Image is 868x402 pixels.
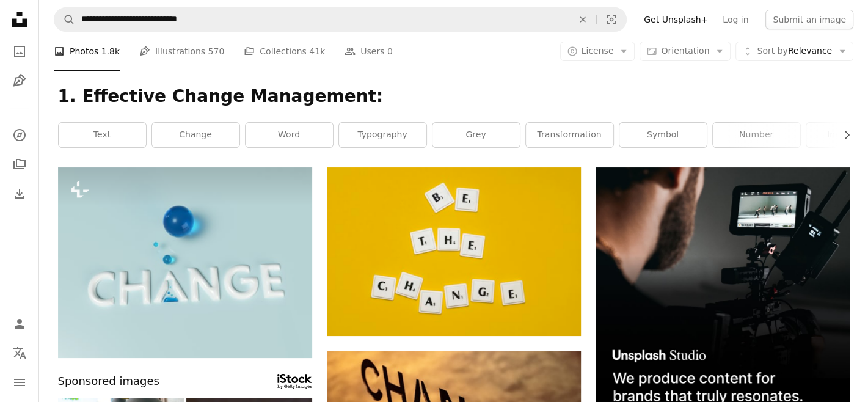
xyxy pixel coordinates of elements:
[661,46,709,56] span: Orientation
[757,45,832,57] span: Relevance
[59,123,146,147] a: text
[54,8,75,31] button: Search Unsplash
[715,10,756,29] a: Log in
[7,68,32,93] a: Illustrations
[208,45,225,58] span: 570
[7,312,32,336] a: Log in / Sign up
[432,123,520,147] a: grey
[309,45,325,58] span: 41k
[765,10,853,29] button: Submit an image
[735,42,853,61] button: Sort byRelevance
[7,39,32,64] a: Photos
[327,246,581,257] a: the word be the change spelled out with scrabbles
[339,123,426,147] a: typography
[640,42,731,61] button: Orientation
[636,10,715,29] a: Get Unsplash+
[569,8,596,31] button: Clear
[58,373,159,390] span: Sponsored images
[58,86,850,108] h1: 1. Effective Change Management:
[757,46,787,56] span: Sort by
[387,45,393,58] span: 0
[7,341,32,365] button: Language
[246,123,333,147] a: word
[7,123,32,147] a: Explore
[713,123,800,147] a: number
[244,32,325,71] a: Collections 41k
[582,46,614,56] span: License
[7,152,32,177] a: Collections
[7,7,32,34] a: Home — Unsplash
[152,123,239,147] a: change
[7,370,32,395] button: Menu
[7,181,32,206] a: Download History
[58,167,312,358] img: a picture of a blue balloon and the word change
[345,32,393,71] a: Users 0
[526,123,613,147] a: transformation
[54,7,627,32] form: Find visuals sitewide
[597,8,626,31] button: Visual search
[560,42,635,61] button: License
[139,32,224,71] a: Illustrations 570
[58,257,312,268] a: a picture of a blue balloon and the word change
[327,167,581,336] img: the word be the change spelled out with scrabbles
[836,123,850,147] button: scroll list to the right
[619,123,707,147] a: symbol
